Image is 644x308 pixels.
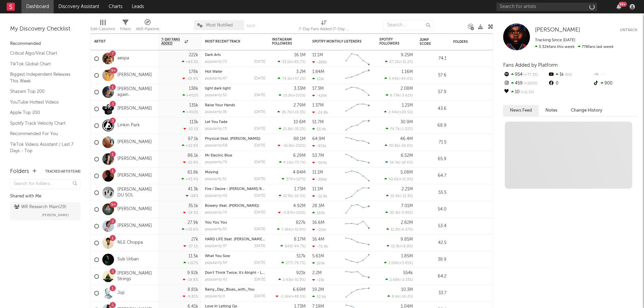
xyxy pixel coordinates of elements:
[205,120,227,124] a: Let You Fade
[379,38,403,46] div: Spotify Followers
[390,161,399,165] span: 56.5k
[254,94,265,97] div: [DATE]
[10,40,80,48] div: Recommended
[205,87,265,90] div: light dark light
[189,103,198,108] div: 135k
[10,179,80,189] input: Search for folders...
[420,189,446,197] div: 55.5
[205,238,265,241] div: HARD LIFE (feat. Carey Washington)
[10,168,29,176] div: Folders
[385,160,413,165] div: ( )
[10,50,74,57] a: Critical Algo/Viral Chart
[182,110,198,114] div: +402 %
[312,211,325,215] div: 180k
[548,70,592,79] div: 1k
[117,240,143,246] a: NLE Choppa
[293,153,306,158] div: 6.29M
[254,60,265,64] div: [DATE]
[293,94,305,98] span: +102 %
[293,204,306,208] div: 4.92M
[539,105,564,116] button: Notes
[282,111,291,114] span: 26.7k
[535,45,613,49] span: 778 fans last week
[205,154,232,158] a: Mr Electric Blue
[117,206,152,212] a: [PERSON_NAME]
[593,79,637,88] div: 900
[117,257,139,262] a: Sub Urban
[386,194,413,198] div: ( )
[293,137,306,141] div: 88.1M
[523,82,537,85] span: +160 %
[420,105,446,113] div: 43.6
[312,161,327,165] div: -564k
[312,94,327,98] div: -424k
[342,251,373,268] svg: Chart title
[189,70,198,74] div: 178k
[191,237,198,242] div: 27k
[390,127,399,131] span: 74.7k
[400,120,413,124] div: 30.9M
[342,201,373,218] svg: Chart title
[420,71,446,79] div: 57.6
[117,86,155,98] a: [PERSON_NAME] again..
[42,211,69,219] span: [PERSON_NAME]
[401,187,413,191] div: 2.21M
[10,71,74,84] a: Biggest Independent Releases This Week
[294,144,305,148] span: -232 %
[286,178,292,181] span: 374
[254,244,265,248] div: [DATE]
[564,73,572,77] span: 0 %
[312,77,324,81] div: 121k
[205,70,265,74] div: Hot Water
[312,144,326,148] div: -851k
[399,178,412,181] span: +15.9 %
[10,141,74,155] a: TikTok Videos Assistant / Last 7 Days - Top
[564,105,609,116] button: Change History
[312,254,324,258] div: 5.61M
[400,144,412,148] span: -20.6 %
[183,127,198,131] div: -10.1 %
[205,53,265,57] div: Dark Arts
[205,221,227,225] a: You You You
[205,194,227,198] div: popularity: 42
[283,94,292,98] span: 23.2k
[117,271,155,282] a: [PERSON_NAME] Strings
[400,94,412,98] span: -3.61 %
[205,204,265,208] div: Bowery (feat. Kings of Leon)
[299,17,349,36] div: 7-Day Fans Added (7-Day Fans Added)
[342,101,373,117] svg: Chart title
[342,117,373,134] svg: Chart title
[391,228,399,232] span: 11.3k
[389,60,399,64] span: 67.2k
[254,194,265,198] div: [DATE]
[503,88,548,97] div: 10
[205,120,265,124] div: Let You Fade
[293,103,306,108] div: 2.79M
[293,170,306,175] div: 4.84M
[342,50,373,67] svg: Chart title
[400,228,412,232] span: -6.27 %
[593,70,637,79] div: --
[616,4,621,9] button: 99+
[294,53,306,57] div: 16.1M
[189,53,198,57] div: 222k
[117,223,152,229] a: [PERSON_NAME]
[254,110,265,114] div: [DATE]
[205,144,227,147] div: popularity: 68
[272,38,296,46] div: Instagram Followers
[523,73,538,77] span: +77.3 %
[453,40,503,44] div: Folders
[292,245,305,248] span: -94.7 %
[117,139,152,145] a: [PERSON_NAME]
[385,60,413,64] div: ( )
[278,60,306,64] div: ( )
[342,168,373,184] svg: Chart title
[619,2,627,7] div: 99 +
[205,40,255,44] div: Most Recent Track
[282,177,306,181] div: ( )
[299,25,349,33] div: 7-Day Fans Added (7-Day Fans Added)
[205,110,227,114] div: popularity: 36
[400,170,413,175] div: 5.08M
[117,290,124,296] a: Joji
[400,211,412,215] span: -3.95 %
